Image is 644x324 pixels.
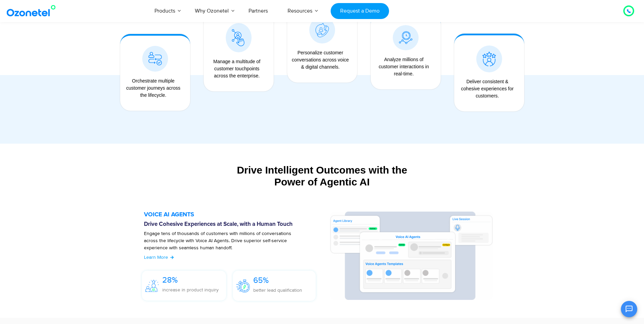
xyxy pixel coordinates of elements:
button: Open chat [621,301,637,317]
div: Manage a multitude of customer touchpoints across the enterprise. [207,58,267,79]
div: Analyze millions of customer interactions in real-time. [374,56,434,77]
a: Learn More [144,254,174,261]
span: 65% [253,275,269,285]
div: Orchestrate multiple customer journeys across the lifecycle. [124,77,183,99]
img: 65% [236,280,250,292]
span: 28% [162,275,178,285]
div: Drive Intelligent Outcomes with the Power of Agentic AI [113,164,531,188]
p: better lead qualification [253,287,302,294]
h5: VOICE AI AGENTS [144,212,323,218]
div: Personalize customer conversations across voice & digital channels. [291,49,350,71]
a: Request a Demo [331,3,389,19]
h6: Drive Cohesive Experiences at Scale, with a Human Touch [144,221,323,228]
p: increase in product inquiry [162,286,219,293]
img: 28% [145,280,159,292]
div: Deliver consistent & cohesive experiences for customers. [458,78,517,100]
span: Learn More [144,254,168,260]
p: Engage tens of thousands of customers with millions of conversations across the lifecycle with Vo... [144,230,306,258]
